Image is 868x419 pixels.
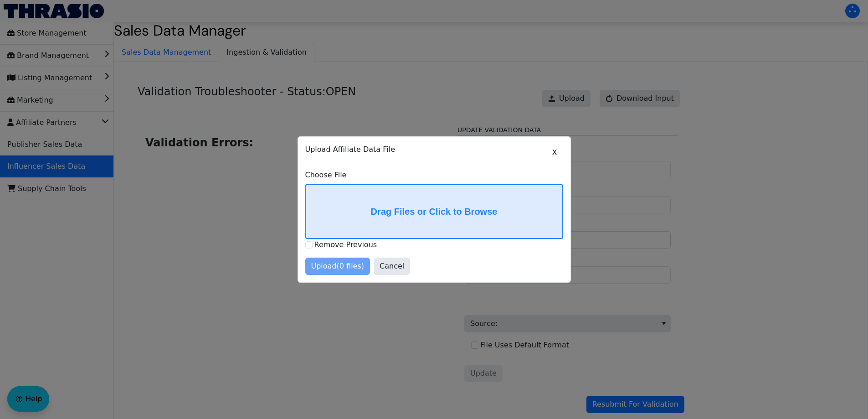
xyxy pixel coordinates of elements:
button: X [546,144,563,161]
span: Cancel [380,261,404,272]
label: Remove Previous [314,240,377,249]
label: Choose File [305,170,563,181]
p: Upload Affiliate Data File [305,144,563,155]
span: X [552,147,557,158]
button: Cancel [374,258,410,275]
label: Drag Files or Click to Browse [306,185,562,238]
